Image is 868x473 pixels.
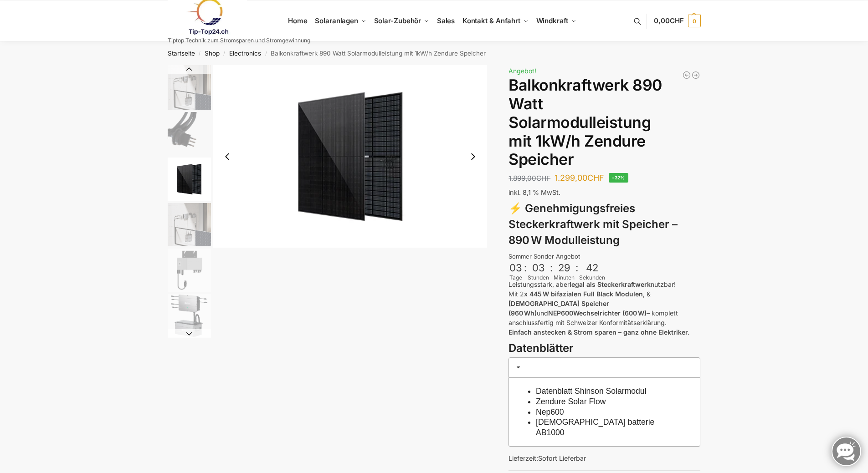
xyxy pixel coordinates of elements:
[168,50,195,57] a: Startseite
[508,274,523,282] div: Tage
[195,50,205,57] span: /
[529,262,548,274] div: 03
[508,67,536,75] span: Angebot!
[508,188,560,196] span: inkl. 8,1 % MwSt.
[682,71,691,80] a: Balkonkraftwerk 890 Watt Solarmodulleistung mit 2kW/h Zendure Speicher
[165,202,211,247] li: 4 / 6
[570,280,651,288] strong: legal als Steckerkraftwerk
[168,38,310,43] p: Tiptop Technik zum Stromsparen und Stromgewinnung
[548,309,647,317] strong: NEP600Wechselrichter (600 W)
[536,397,606,406] a: Zendure Solar Flow
[218,147,237,166] button: Previous slide
[508,280,700,337] p: Leistungsstark, aber nutzbar! Mit 2 , & und – komplett anschlussfertig mit Schweizer Konformitäts...
[688,15,701,27] span: 0
[168,329,211,338] button: Next slide
[433,0,458,41] a: Sales
[168,294,211,337] img: Zendure-Solaflow
[370,0,433,41] a: Solar-Zubehör
[165,247,211,293] li: 5 / 6
[168,158,211,201] img: Maysun
[220,50,229,57] span: /
[536,407,564,417] a: Nep600
[508,454,586,462] span: Lieferzeit:
[168,203,211,246] img: Zendure-solar-flow-Batteriespeicher für Balkonkraftwerke
[555,262,574,274] div: 29
[374,16,421,25] span: Solar-Zubehör
[524,290,643,298] strong: x 445 W bifazialen Full Black Modulen
[508,174,550,183] bdi: 1.899,00
[151,41,717,65] nav: Breadcrumb
[311,0,370,41] a: Solaranlagen
[165,293,211,338] li: 6 / 6
[458,0,532,41] a: Kontakt & Anfahrt
[524,262,527,280] div: :
[587,173,604,183] span: CHF
[670,16,684,25] span: CHF
[437,16,455,25] span: Sales
[536,174,550,183] span: CHF
[580,262,604,274] div: 42
[579,274,605,282] div: Sekunden
[165,111,211,156] li: 2 / 6
[463,147,483,166] button: Next slide
[508,201,700,248] h3: ⚡ Genehmigungsfreies Steckerkraftwerk mit Speicher – 890 W Modulleistung
[213,65,488,248] img: Maysun
[508,252,700,261] div: Sommer Sonder Angebot
[508,300,609,317] strong: [DEMOGRAPHIC_DATA] Speicher (960 Wh)
[462,16,520,25] span: Kontakt & Anfahrt
[213,65,488,248] li: 3 / 6
[536,16,568,25] span: Windkraft
[555,173,604,183] bdi: 1.299,00
[691,71,700,80] a: Steckerkraftwerk mit 4 KW Speicher und 8 Solarmodulen mit 3600 Watt
[538,454,586,462] span: Sofort Lieferbar
[550,262,553,280] div: :
[229,50,261,57] a: Electronics
[609,173,628,183] span: -32%
[575,262,578,280] div: :
[536,387,647,396] a: Datenblatt Shinson Solarmodul
[528,274,549,282] div: Stunden
[168,112,211,155] img: Anschlusskabel-3meter_schweizer-stecker
[508,76,700,169] h1: Balkonkraftwerk 890 Watt Solarmodulleistung mit 1kW/h Zendure Speicher
[315,16,358,25] span: Solaranlagen
[168,249,211,292] img: nep-microwechselrichter-600w
[536,417,654,437] a: [DEMOGRAPHIC_DATA] batterie AB1000
[654,7,700,35] a: 0,00CHF 0
[165,156,211,202] li: 3 / 6
[508,328,689,336] strong: Einfach anstecken & Strom sparen – ganz ohne Elektriker.
[508,341,700,356] h3: Datenblätter
[261,50,271,57] span: /
[165,65,211,111] li: 1 / 6
[205,50,220,57] a: Shop
[554,274,575,282] div: Minuten
[168,65,211,110] img: Zendure-solar-flow-Batteriespeicher für Balkonkraftwerke
[654,16,683,25] span: 0,00
[509,262,522,274] div: 03
[532,0,580,41] a: Windkraft
[168,65,211,74] button: Previous slide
